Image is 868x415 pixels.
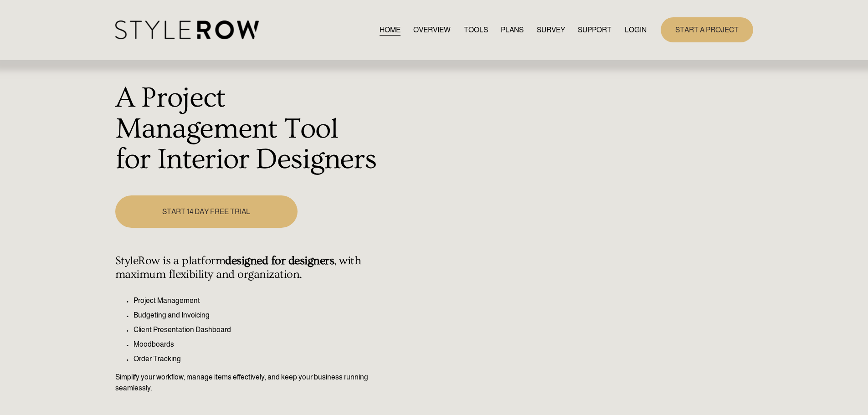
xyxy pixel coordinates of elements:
p: Moodboards [134,339,378,350]
p: Project Management [134,295,378,306]
a: TOOLS [464,24,488,36]
img: StyleRow [115,20,259,39]
a: START A PROJECT [661,17,753,42]
a: LOGIN [625,24,647,36]
a: folder dropdown [578,24,611,36]
h1: A Project Management Tool for Interior Designers [115,83,378,175]
a: OVERVIEW [413,24,451,36]
strong: designed for designers [225,254,334,267]
p: Client Presentation Dashboard [134,324,378,335]
p: Order Tracking [134,354,378,364]
a: PLANS [501,24,524,36]
a: SURVEY [537,24,565,36]
a: HOME [380,24,401,36]
p: Budgeting and Invoicing [134,310,378,321]
a: START 14 DAY FREE TRIAL [115,195,298,228]
h4: StyleRow is a platform , with maximum flexibility and organization. [115,254,378,282]
p: Simplify your workflow, manage items effectively, and keep your business running seamlessly. [115,372,378,394]
span: SUPPORT [578,25,611,36]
